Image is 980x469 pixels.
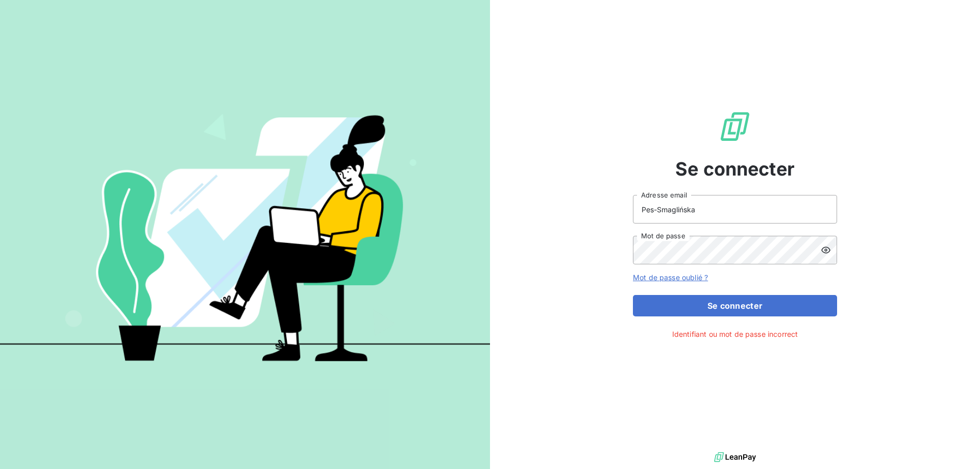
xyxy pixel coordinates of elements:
button: Se connecter [633,295,837,316]
a: Mot de passe oublié ? [633,273,708,282]
span: Se connecter [675,155,795,183]
span: Identifiant ou mot de passe incorrect [672,329,798,339]
img: logo [714,450,756,465]
img: Logo LeanPay [719,110,751,143]
input: placeholder [633,195,837,224]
